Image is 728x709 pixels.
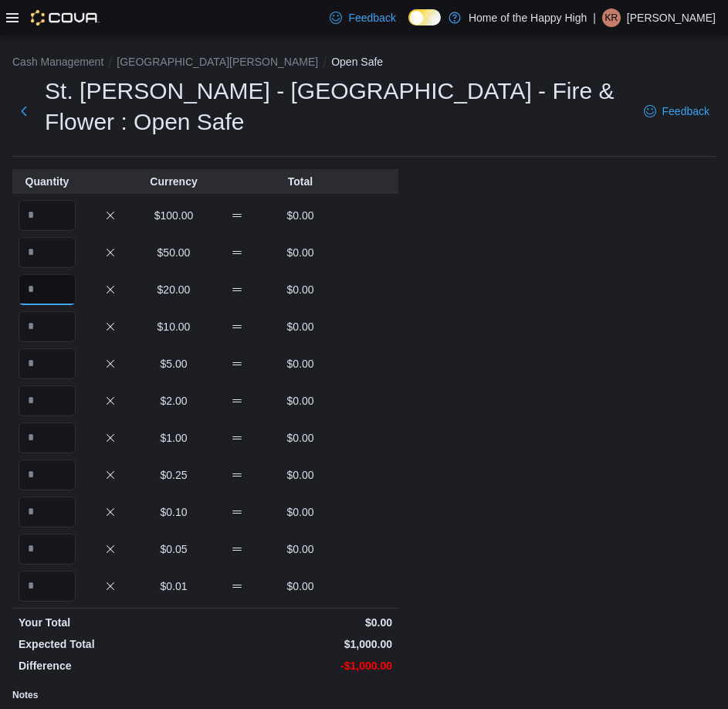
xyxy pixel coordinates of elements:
p: $0.00 [272,504,329,520]
input: Quantity [19,348,76,379]
p: $2.00 [145,393,202,409]
p: $1,000.00 [208,636,392,652]
input: Quantity [19,497,76,528]
p: $0.00 [272,208,329,223]
p: $100.00 [145,208,202,223]
p: $0.05 [145,541,202,557]
p: $0.10 [145,504,202,520]
p: -$1,000.00 [208,658,392,673]
p: Quantity [19,174,76,189]
p: Home of the Happy High [469,8,587,27]
nav: An example of EuiBreadcrumbs [12,54,716,73]
p: $0.00 [272,430,329,446]
a: Feedback [638,96,716,127]
button: [GEOGRAPHIC_DATA][PERSON_NAME] [117,56,318,68]
img: Cova [31,10,100,25]
h1: St. [PERSON_NAME] - [GEOGRAPHIC_DATA] - Fire & Flower : Open Safe [45,76,628,137]
p: $0.00 [272,319,329,334]
span: Feedback [662,103,709,119]
p: $5.00 [145,356,202,371]
input: Quantity [19,385,76,416]
p: Difference [19,658,202,673]
p: $0.00 [272,541,329,557]
p: $10.00 [145,319,202,334]
input: Quantity [19,422,76,453]
button: Open Safe [331,56,383,68]
input: Quantity [19,311,76,342]
p: $0.00 [208,615,392,630]
button: Cash Management [12,56,103,68]
input: Quantity [19,534,76,565]
span: Feedback [348,10,395,25]
input: Dark Mode [408,9,441,25]
p: $0.00 [272,245,329,260]
p: Expected Total [19,636,202,652]
p: $0.25 [145,467,202,483]
p: $1.00 [145,430,202,446]
input: Quantity [19,237,76,268]
p: $0.00 [272,467,329,483]
p: Currency [145,174,202,189]
span: KR [605,8,618,27]
input: Quantity [19,200,76,231]
label: Notes [12,689,38,701]
p: Your Total [19,615,202,630]
p: $0.00 [272,578,329,594]
input: Quantity [19,274,76,305]
p: $0.01 [145,578,202,594]
p: $0.00 [272,356,329,371]
p: $20.00 [145,282,202,297]
p: $0.00 [272,282,329,297]
div: Kimberly Ravenwood [602,8,621,27]
p: $50.00 [145,245,202,260]
p: $0.00 [272,393,329,409]
a: Feedback [323,2,401,33]
input: Quantity [19,460,76,490]
button: Next [12,96,36,127]
input: Quantity [19,571,76,602]
p: | [593,8,596,27]
p: Total [272,174,329,189]
p: [PERSON_NAME] [627,8,716,27]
